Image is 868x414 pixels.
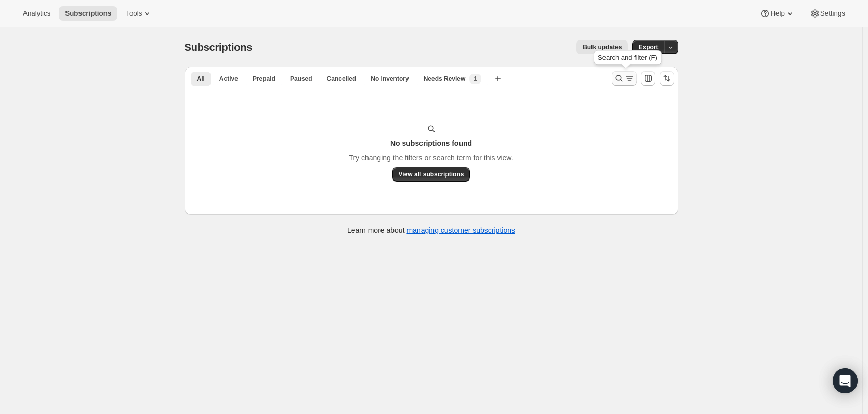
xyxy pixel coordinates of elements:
button: Export [632,40,664,54]
button: Help [754,6,801,21]
span: View all subscriptions [399,170,464,178]
a: managing customer subscriptions [406,226,515,234]
span: Subscriptions [185,42,253,53]
span: 1 [474,75,477,83]
button: Subscriptions [59,6,117,21]
button: Bulk updates [576,40,628,54]
span: No inventory [371,75,409,83]
span: Needs Review [424,75,466,83]
div: Open Intercom Messenger [833,368,858,393]
span: Export [638,43,658,51]
span: Settings [820,9,845,18]
span: Tools [126,9,142,18]
button: Tools [120,6,159,21]
span: Cancelled [327,75,357,83]
button: Customize table column order and visibility [641,71,655,86]
span: Help [770,9,784,18]
span: Bulk updates [583,43,622,51]
span: Active [219,75,238,83]
p: Try changing the filters or search term for this view. [349,153,513,163]
button: Settings [804,6,851,21]
button: Analytics [17,6,57,21]
span: Paused [290,75,312,83]
span: Prepaid [253,75,275,83]
h3: No subscriptions found [390,138,472,148]
span: Subscriptions [65,9,111,18]
p: Learn more about [347,225,515,236]
button: View all subscriptions [392,167,470,182]
button: Search and filter results [612,71,637,86]
button: Create new view [490,72,506,86]
span: All [197,75,205,83]
button: Sort the results [660,71,674,86]
span: Analytics [23,9,50,18]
